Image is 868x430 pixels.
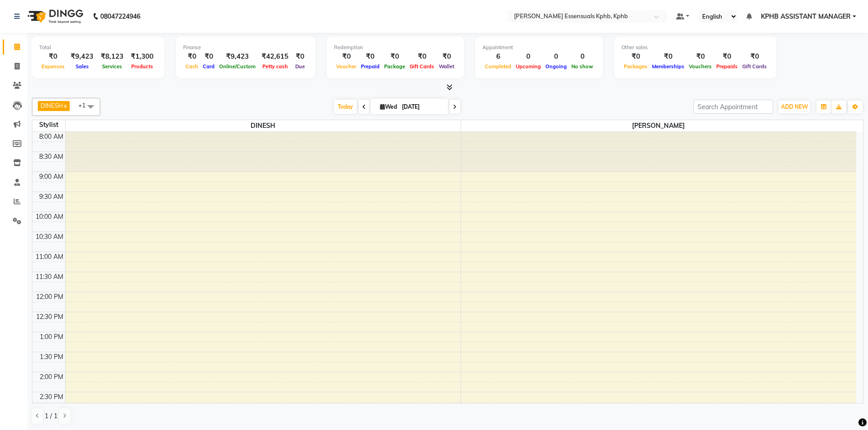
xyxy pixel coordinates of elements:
[217,63,258,70] span: Online/Custom
[127,51,157,62] div: ₹1,300
[67,51,97,62] div: ₹9,423
[34,232,65,242] div: 10:30 AM
[483,63,514,70] span: Completed
[483,44,596,51] div: Appointment
[41,102,63,109] span: DINESH
[543,63,569,70] span: Ongoing
[34,292,65,302] div: 12:00 PM
[200,63,217,70] span: Card
[437,51,457,62] div: ₹0
[621,63,650,70] span: Packages
[37,132,65,142] div: 8:00 AM
[514,51,543,62] div: 0
[292,51,308,62] div: ₹0
[407,63,437,70] span: Gift Cards
[38,372,65,382] div: 2:00 PM
[73,63,91,70] span: Sales
[399,100,445,114] input: 2025-09-03
[461,120,857,132] span: [PERSON_NAME]
[39,51,67,62] div: ₹0
[334,100,357,114] span: Today
[359,51,382,62] div: ₹0
[34,252,65,262] div: 11:00 AM
[97,51,127,62] div: ₹8,123
[714,63,740,70] span: Prepaids
[37,172,65,182] div: 9:00 AM
[37,192,65,202] div: 9:30 AM
[183,44,308,51] div: Finance
[260,63,290,70] span: Petty cash
[129,63,155,70] span: Products
[100,4,140,29] b: 08047224946
[687,63,714,70] span: Vouchers
[23,4,86,29] img: logo
[200,51,217,62] div: ₹0
[569,63,596,70] span: No show
[183,63,200,70] span: Cash
[334,51,359,62] div: ₹0
[217,51,258,62] div: ₹9,423
[621,51,650,62] div: ₹0
[740,63,769,70] span: Gift Cards
[39,63,67,70] span: Expenses
[483,51,514,62] div: 6
[38,332,65,342] div: 1:00 PM
[382,51,407,62] div: ₹0
[714,51,740,62] div: ₹0
[621,44,769,51] div: Other sales
[779,101,810,113] button: ADD NEW
[740,51,769,62] div: ₹0
[39,44,157,51] div: Total
[650,63,687,70] span: Memberships
[378,103,399,110] span: Wed
[761,12,851,21] span: KPHB ASSISTANT MANAGER
[334,44,457,51] div: Redemption
[437,63,457,70] span: Wallet
[45,411,57,421] span: 1 / 1
[34,312,65,322] div: 12:30 PM
[382,63,407,70] span: Package
[258,51,292,62] div: ₹42,615
[693,100,773,114] input: Search Appointment
[100,63,124,70] span: Services
[359,63,382,70] span: Prepaid
[66,120,461,132] span: DINESH
[32,120,65,130] div: Stylist
[543,51,569,62] div: 0
[34,212,65,222] div: 10:00 AM
[293,63,307,70] span: Due
[569,51,596,62] div: 0
[63,102,67,109] a: x
[781,103,808,110] span: ADD NEW
[37,152,65,162] div: 8:30 AM
[687,51,714,62] div: ₹0
[38,392,65,402] div: 2:30 PM
[334,63,359,70] span: Voucher
[38,352,65,362] div: 1:30 PM
[650,51,687,62] div: ₹0
[183,51,200,62] div: ₹0
[514,63,543,70] span: Upcoming
[34,272,65,282] div: 11:30 AM
[407,51,437,62] div: ₹0
[78,101,92,109] span: +1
